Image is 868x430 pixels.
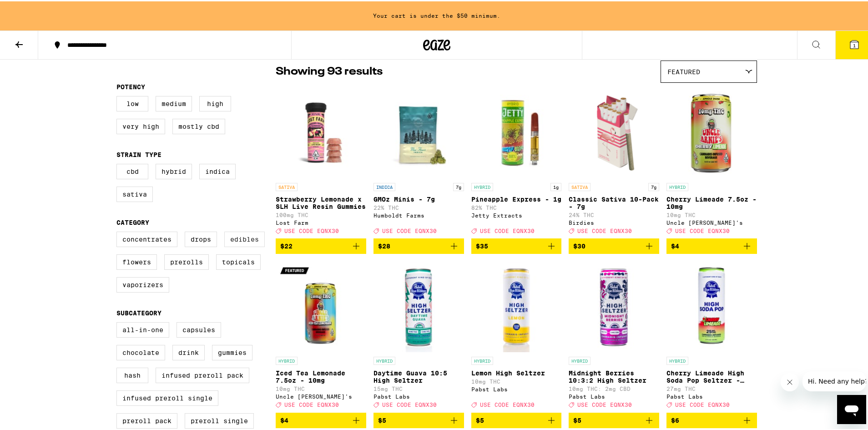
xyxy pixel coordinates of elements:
button: Add to bag [471,237,562,253]
a: Open page for Daytime Guava 10:5 High Seltzer from Pabst Labs [373,260,464,411]
span: USE CODE EQNX30 [382,227,437,233]
label: Drops [185,230,217,246]
label: Flowers [116,253,157,268]
span: USE CODE EQNX30 [480,401,535,407]
div: Birdies [569,218,659,224]
a: Open page for Cherry Limeade High Soda Pop Seltzer - 25mg from Pabst Labs [666,260,757,411]
a: Open page for Cherry Limeade 7.5oz - 10mg from Uncle Arnie's [666,86,757,237]
button: Add to bag [569,411,659,427]
legend: Strain Type [116,150,161,157]
p: SATIVA [276,182,298,190]
p: 7g [648,182,659,190]
p: HYBRID [276,355,298,364]
span: $5 [573,415,581,423]
label: Hash [116,366,148,382]
label: High [199,95,231,110]
span: USE CODE EQNX30 [480,227,535,233]
button: Add to bag [373,411,464,427]
p: Strawberry Lemonade x SLH Live Resin Gummies [276,194,366,209]
div: Jetty Extracts [471,211,562,217]
p: 7g [453,182,464,190]
p: HYBRID [471,182,493,190]
p: 100mg THC [276,211,366,217]
p: HYBRID [569,355,590,364]
div: Uncle [PERSON_NAME]'s [666,218,757,224]
span: $5 [476,415,484,423]
label: Preroll Single [185,412,254,427]
span: Hi. Need any help? [5,6,66,14]
img: Pabst Labs - Midnight Berries 10:3:2 High Seltzer [569,260,659,351]
label: Very High [116,117,165,133]
a: Open page for Iced Tea Lemonade 7.5oz - 10mg from Uncle Arnie's [276,260,366,411]
img: Uncle Arnie's - Iced Tea Lemonade 7.5oz - 10mg [276,260,366,351]
legend: Category [116,218,149,225]
p: 10mg THC [276,384,366,390]
p: 27mg THC [666,384,757,390]
p: Lemon High Seltzer [471,368,562,375]
span: Featured [667,67,700,74]
span: USE CODE EQNX30 [382,401,437,407]
iframe: Message from company [802,370,866,390]
img: Pabst Labs - Daytime Guava 10:5 High Seltzer [373,260,464,351]
button: Add to bag [276,237,366,253]
p: HYBRID [373,355,395,364]
span: $5 [378,415,386,423]
p: 15mg THC [373,384,464,390]
img: Pabst Labs - Lemon High Seltzer [471,260,562,351]
p: 1g [550,182,561,190]
a: Open page for Classic Sativa 10-Pack - 7g from Birdies [569,86,659,237]
label: Hybrid [156,162,192,178]
legend: Potency [116,82,145,89]
p: 82% THC [471,203,562,209]
p: GMOz Minis - 7g [373,194,464,202]
img: Jetty Extracts - Pineapple Express - 1g [471,86,562,177]
div: Uncle [PERSON_NAME]'s [276,392,366,398]
p: 10mg THC: 2mg CBD [569,384,659,390]
button: Add to bag [569,237,659,253]
label: Topicals [216,253,261,268]
label: Preroll Pack [116,412,177,427]
label: Edibles [224,230,265,246]
label: Capsules [177,321,221,336]
span: USE CODE EQNX30 [284,401,339,407]
label: Infused Preroll Single [116,389,218,405]
label: Sativa [116,185,153,201]
span: USE CODE EQNX30 [577,227,632,233]
span: USE CODE EQNX30 [577,401,632,407]
img: Pabst Labs - Cherry Limeade High Soda Pop Seltzer - 25mg [666,260,757,351]
div: Humboldt Farms [373,211,464,217]
div: Pabst Labs [569,392,659,398]
button: Add to bag [471,411,562,427]
label: Low [116,95,148,110]
label: Infused Preroll Pack [156,366,249,382]
a: Open page for Pineapple Express - 1g from Jetty Extracts [471,86,562,237]
span: $6 [671,415,679,423]
span: $35 [476,241,488,248]
iframe: Close message [781,372,799,390]
a: Open page for Strawberry Lemonade x SLH Live Resin Gummies from Lost Farm [276,86,366,237]
label: Chocolate [116,344,165,359]
p: Cherry Limeade High Soda Pop Seltzer - 25mg [666,368,757,383]
button: Add to bag [373,237,464,253]
button: Add to bag [666,411,757,427]
label: Vaporizers [116,276,169,291]
a: Open page for Lemon High Seltzer from Pabst Labs [471,260,562,411]
label: Medium [156,95,192,110]
p: 22% THC [373,203,464,209]
p: HYBRID [666,182,688,190]
img: Birdies - Classic Sativa 10-Pack - 7g [569,86,659,177]
span: 1 [853,41,856,47]
label: Drink [172,344,205,359]
p: Midnight Berries 10:3:2 High Seltzer [569,368,659,383]
img: Humboldt Farms - GMOz Minis - 7g [373,86,464,177]
span: $28 [378,241,390,248]
span: $22 [280,241,293,248]
label: CBD [116,162,148,178]
label: Mostly CBD [172,117,225,133]
label: Prerolls [164,253,209,268]
p: Iced Tea Lemonade 7.5oz - 10mg [276,368,366,383]
p: 10mg THC [471,377,562,383]
span: $4 [280,415,288,423]
div: Pabst Labs [373,392,464,398]
p: Showing 93 results [276,63,383,78]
